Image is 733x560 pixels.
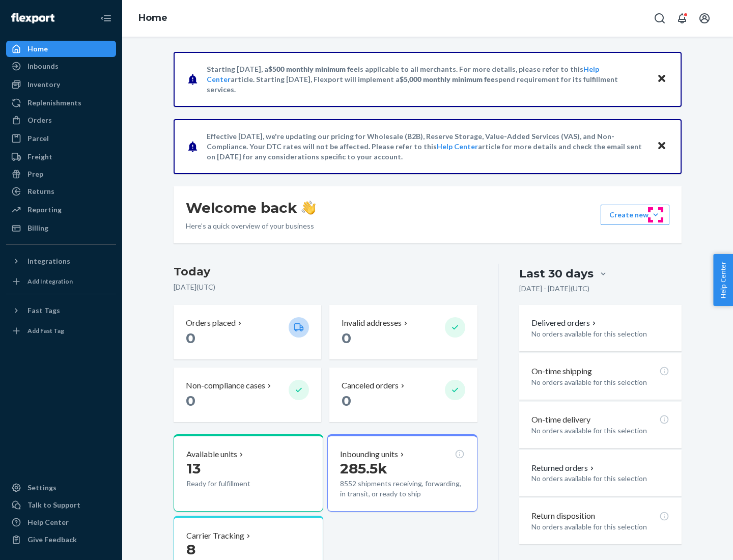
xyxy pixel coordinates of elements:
[713,254,733,306] button: Help Center
[531,317,598,329] button: Delivered orders
[6,531,116,548] button: Give Feedback
[27,483,57,493] div: Settings
[519,266,594,282] div: Last 30 days
[342,380,399,391] p: Canceled orders
[27,500,80,510] div: Talk to Support
[186,541,195,558] span: 8
[27,152,52,162] div: Freight
[6,76,116,93] a: Inventory
[27,115,52,125] div: Orders
[6,323,116,339] a: Add Fast Tag
[27,223,48,233] div: Billing
[531,366,592,377] p: On-time shipping
[6,302,116,319] button: Fast Tags
[27,79,60,90] div: Inventory
[6,149,116,165] a: Freight
[186,479,280,489] p: Ready for fulfillment
[329,368,477,422] button: Canceled orders 0
[6,202,116,218] a: Reporting
[27,133,49,144] div: Parcel
[186,460,201,477] span: 13
[327,434,477,512] button: Inbounding units285.5k8552 shipments receiving, forwarding, in transit, or ready to ship
[186,329,195,347] span: 0
[186,317,236,329] p: Orders placed
[174,434,323,512] button: Available units13Ready for fulfillment
[531,414,590,426] p: On-time delivery
[601,205,669,225] button: Create new
[531,510,595,522] p: Return disposition
[6,58,116,74] a: Inbounds
[6,166,116,182] a: Prep
[6,41,116,57] a: Home
[400,75,495,83] span: $5,000 monthly minimum fee
[340,449,398,460] p: Inbounding units
[6,220,116,236] a: Billing
[27,44,48,54] div: Home
[531,329,669,339] p: No orders available for this selection
[27,535,77,545] div: Give Feedback
[130,4,176,33] ol: breadcrumbs
[207,64,647,95] p: Starting [DATE], a is applicable to all merchants. For more details, please refer to this article...
[186,530,244,542] p: Carrier Tracking
[6,480,116,496] a: Settings
[27,277,73,286] div: Add Integration
[268,65,358,73] span: $500 monthly minimum fee
[6,183,116,200] a: Returns
[672,8,692,29] button: Open notifications
[694,8,715,29] button: Open account menu
[655,72,668,87] button: Close
[96,8,116,29] button: Close Navigation
[340,460,387,477] span: 285.5k
[174,368,321,422] button: Non-compliance cases 0
[186,380,265,391] p: Non-compliance cases
[27,517,69,527] div: Help Center
[655,139,668,154] button: Close
[6,514,116,530] a: Help Center
[342,392,351,409] span: 0
[207,131,647,162] p: Effective [DATE], we're updating our pricing for Wholesale (B2B), Reserve Storage, Value-Added Se...
[138,12,167,23] a: Home
[186,392,195,409] span: 0
[6,130,116,147] a: Parcel
[531,462,596,474] button: Returned orders
[174,264,477,280] h3: Today
[531,426,669,436] p: No orders available for this selection
[27,256,70,266] div: Integrations
[437,142,478,151] a: Help Center
[174,305,321,359] button: Orders placed 0
[531,473,669,484] p: No orders available for this selection
[27,61,59,71] div: Inbounds
[6,497,116,513] a: Talk to Support
[6,253,116,269] button: Integrations
[27,305,60,316] div: Fast Tags
[6,112,116,128] a: Orders
[329,305,477,359] button: Invalid addresses 0
[27,169,43,179] div: Prep
[6,95,116,111] a: Replenishments
[186,449,237,460] p: Available units
[6,273,116,290] a: Add Integration
[531,522,669,532] p: No orders available for this selection
[27,326,64,335] div: Add Fast Tag
[27,186,54,197] div: Returns
[519,284,589,294] p: [DATE] - [DATE] ( UTC )
[27,98,81,108] div: Replenishments
[27,205,62,215] div: Reporting
[186,199,316,217] h1: Welcome back
[650,8,670,29] button: Open Search Box
[186,221,316,231] p: Here’s a quick overview of your business
[174,282,477,292] p: [DATE] ( UTC )
[531,377,669,387] p: No orders available for this selection
[342,317,402,329] p: Invalid addresses
[11,13,54,23] img: Flexport logo
[342,329,351,347] span: 0
[301,201,316,215] img: hand-wave emoji
[340,479,464,499] p: 8552 shipments receiving, forwarding, in transit, or ready to ship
